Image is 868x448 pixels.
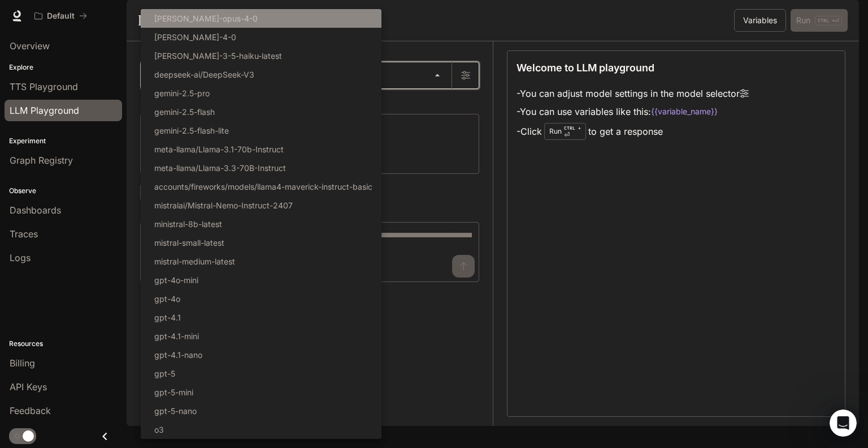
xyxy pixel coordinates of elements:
p: [PERSON_NAME]-4-0 [154,31,236,43]
p: o3 [154,424,164,436]
p: mistral-small-latest [154,237,224,249]
p: ministral-8b-latest [154,218,222,230]
p: deepseek-ai/DeepSeek-V3 [154,69,254,80]
p: [PERSON_NAME]-opus-4-0 [154,12,258,24]
p: gemini-2.5-pro [154,87,210,99]
p: [PERSON_NAME]-3-5-haiku-latest [154,50,282,62]
p: gpt-4o-mini [154,274,198,286]
iframe: Intercom live chat [830,409,857,437]
p: gpt-4o [154,293,180,305]
p: gpt-4.1-nano [154,349,202,361]
p: gpt-5-nano [154,405,197,417]
p: mistralai/Mistral-Nemo-Instruct-2407 [154,199,293,211]
p: meta-llama/Llama-3.3-70B-Instruct [154,162,286,174]
p: gpt-5 [154,368,175,379]
p: gpt-4.1 [154,312,181,323]
p: accounts/fireworks/models/llama4-maverick-instruct-basic [154,181,372,193]
p: gpt-5-mini [154,386,193,398]
p: gpt-4.1-mini [154,330,199,342]
p: gemini-2.5-flash-lite [154,125,229,136]
p: mistral-medium-latest [154,255,235,267]
p: gemini-2.5-flash [154,106,215,118]
p: meta-llama/Llama-3.1-70b-Instruct [154,143,284,155]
